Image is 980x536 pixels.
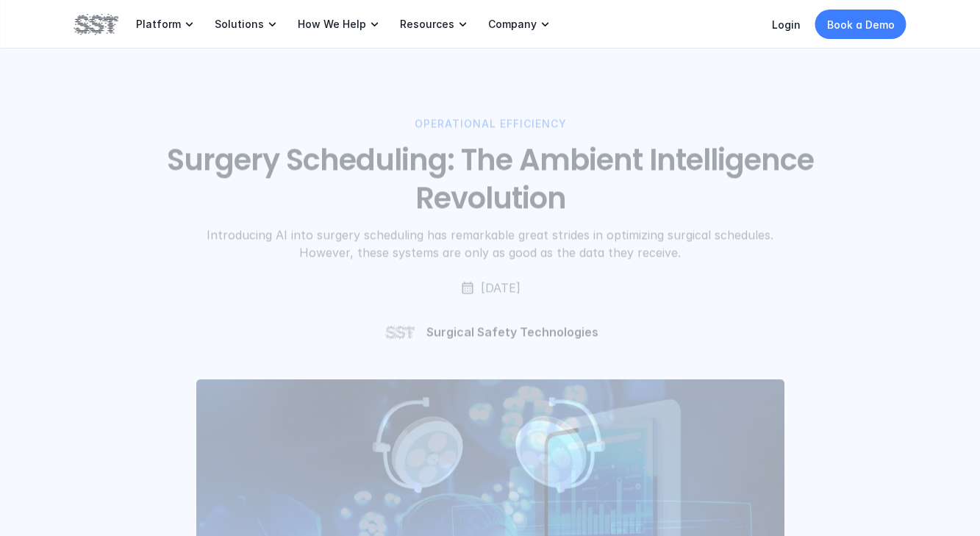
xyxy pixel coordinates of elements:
[136,18,181,31] p: Platform
[198,226,781,262] p: Introducing AI into surgery scheduling has remarkable great strides in optimizing surgical schedu...
[74,12,118,37] img: SST logo
[414,115,566,132] p: OPERATIONAL EFFICIENCY
[157,141,823,218] h1: Surgery Scheduling: The Ambient Intelligence Revolution
[488,18,537,31] p: Company
[481,279,521,297] p: [DATE]
[815,10,906,39] a: Book a Demo
[400,18,454,31] p: Resources
[215,18,264,31] p: Solutions
[827,17,895,32] p: Book a Demo
[298,18,366,31] p: How We Help
[382,315,418,350] img: Surgical Safety Technologies logo
[426,324,598,340] p: Surgical Safety Technologies
[772,18,801,31] a: Login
